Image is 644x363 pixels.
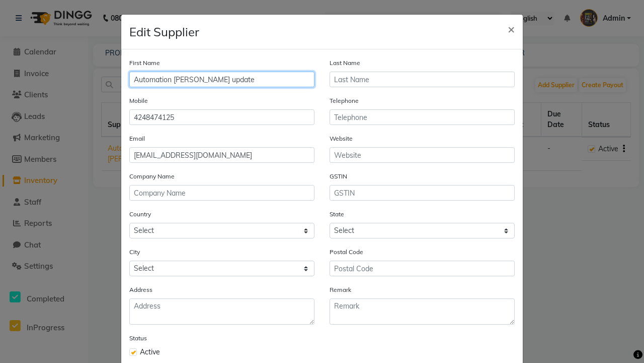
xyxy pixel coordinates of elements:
input: Last Name [330,72,515,87]
label: Postal Code [330,248,363,257]
span: Active [140,347,160,357]
label: State [330,210,344,219]
label: Last Name [330,58,360,68]
input: Postal Code [330,261,515,276]
input: Email [129,147,314,163]
label: Address [129,285,152,294]
label: City [129,248,140,257]
input: Website [330,147,515,163]
label: Status [129,334,147,343]
label: First Name [129,58,160,68]
label: Email [129,134,145,143]
label: Country [129,210,151,219]
input: Mobile [129,109,314,125]
label: Website [330,134,353,143]
label: GSTIN [330,172,347,181]
label: Telephone [330,96,359,105]
h4: Edit Supplier [129,23,199,41]
label: Mobile [129,96,148,105]
label: Remark [330,285,351,294]
label: Company Name [129,172,175,181]
input: Telephone [330,109,515,125]
input: Company Name [129,185,314,201]
input: GSTIN [330,185,515,201]
span: × [508,21,515,36]
input: First Name [129,72,314,87]
button: Close [500,15,523,43]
